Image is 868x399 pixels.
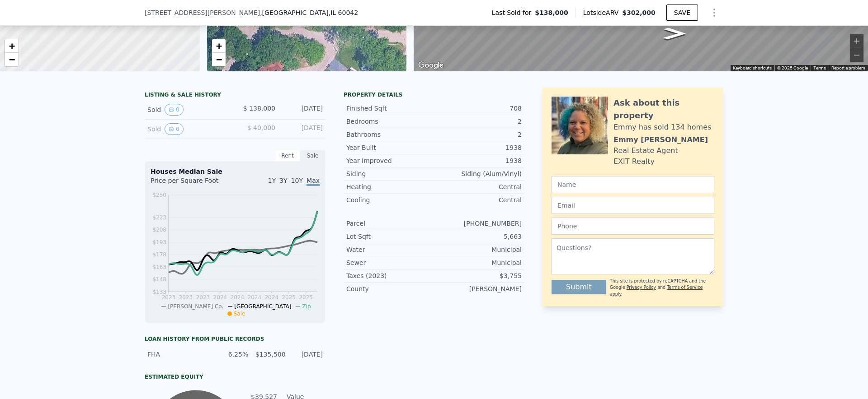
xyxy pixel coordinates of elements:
button: SAVE [666,5,698,21]
div: LISTING & SALE HISTORY [145,91,325,100]
div: Sewer [346,258,434,267]
div: 1938 [434,156,522,165]
div: Property details [344,91,524,98]
span: Lotside ARV [583,8,622,17]
div: 708 [434,104,522,113]
div: Parcel [346,219,434,228]
div: Bedrooms [346,117,434,126]
div: [DATE] [283,104,323,116]
div: Rent [275,150,300,162]
div: Water [346,245,434,254]
div: Sold [147,104,228,116]
button: Keyboard shortcuts [733,65,772,71]
div: Municipal [434,245,522,254]
a: Privacy Policy [627,285,656,290]
div: Real Estate Agent [613,145,678,156]
span: Last Sold for [492,8,535,17]
tspan: 2025 [282,294,296,301]
div: This site is protected by reCAPTCHA and the Google and apply. [610,278,714,297]
span: $ 138,000 [243,105,275,112]
div: Ask about this property [613,97,714,122]
a: Zoom in [212,39,226,53]
div: $135,500 [254,350,285,359]
div: [PERSON_NAME] [434,284,522,293]
div: Year Improved [346,156,434,165]
span: , IL 60042 [329,9,358,16]
span: + [216,40,222,51]
span: , [GEOGRAPHIC_DATA] [260,8,358,17]
a: Report a problem [831,65,865,70]
span: Sale [234,311,245,317]
button: Submit [552,280,606,294]
tspan: $163 [152,264,166,270]
img: Google [416,60,446,71]
div: Year Built [346,143,434,152]
span: Max [307,177,320,186]
div: Finished Sqft [346,104,434,113]
div: County [346,284,434,293]
span: 3Y [279,177,287,184]
span: $138,000 [535,8,568,17]
button: Zoom out [850,48,863,62]
button: View historical data [165,123,184,135]
tspan: $133 [152,289,166,295]
tspan: 2024 [231,294,245,301]
tspan: $223 [152,214,166,221]
span: − [9,54,15,65]
div: 2 [434,130,522,139]
tspan: $208 [152,227,166,233]
div: Central [434,182,522,191]
input: Phone [552,218,714,235]
div: Central [434,195,522,204]
button: Zoom in [850,34,863,48]
span: 10Y [291,177,303,184]
span: 1Y [268,177,276,184]
div: 1938 [434,143,522,152]
div: Sale [300,150,325,162]
div: [PHONE_NUMBER] [434,219,522,228]
div: [DATE] [291,350,323,359]
tspan: 2024 [264,294,278,301]
input: Email [552,197,714,214]
div: Sold [147,123,228,135]
div: EXIT Realty [613,156,655,167]
div: Heating [346,182,434,191]
span: $ 40,000 [247,124,275,131]
div: Siding (Alum/Vinyl) [434,169,522,178]
div: Municipal [434,258,522,267]
a: Zoom in [5,39,19,53]
div: Taxes (2023) [346,271,434,280]
a: Zoom out [5,53,19,66]
div: Houses Median Sale [151,167,320,176]
div: $3,755 [434,271,522,280]
div: 2 [434,117,522,126]
button: View historical data [165,104,184,116]
button: Show Options [705,4,723,22]
a: Open this area in Google Maps (opens a new window) [416,60,446,71]
span: [GEOGRAPHIC_DATA] [234,303,291,310]
div: 5,663 [434,232,522,241]
tspan: $250 [152,192,166,198]
div: Price per Square Foot [151,176,235,190]
tspan: $193 [152,239,166,246]
span: [STREET_ADDRESS][PERSON_NAME] [145,8,260,17]
tspan: 2024 [248,294,262,301]
path: Go South, Circle Dr [654,25,695,42]
span: + [9,40,15,51]
div: Estimated Equity [145,373,325,380]
tspan: 2025 [299,294,313,301]
div: Lot Sqft [346,232,434,241]
tspan: 2023 [179,294,193,301]
div: Siding [346,169,434,178]
div: [DATE] [283,123,323,135]
a: Zoom out [212,53,226,66]
div: Cooling [346,195,434,204]
div: Emmy has sold 134 homes [613,122,711,133]
a: Terms [813,65,826,70]
div: Loan history from public records [145,335,325,343]
div: FHA [147,350,211,359]
div: Emmy [PERSON_NAME] [613,135,708,145]
tspan: 2023 [162,294,176,301]
a: Terms of Service [667,285,703,290]
div: Bathrooms [346,130,434,139]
